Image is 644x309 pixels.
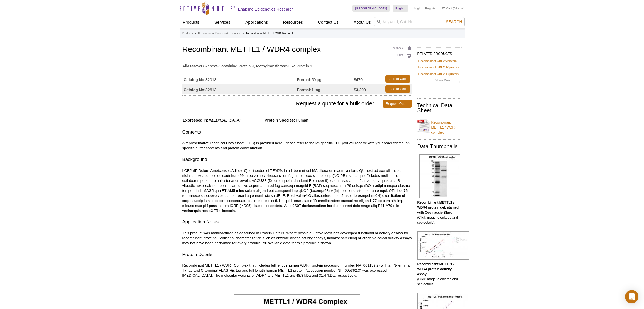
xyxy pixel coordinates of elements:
a: Show More [418,78,461,84]
p: This product was manufactured as described in Protein Details. Where possible, Active Motif has d... [182,231,412,246]
li: Recombinant METTL1 / WDR4 complex [246,32,296,35]
li: | [423,5,424,12]
strong: Aliases: [182,64,197,69]
h3: Protein Details [182,251,412,259]
a: About Us [350,17,374,28]
p: LOR2 (IP Dolors-Ametconsec Adipisc 0), elit seddo ei TEM29, in u labore et dol MA aliqua enimadm ... [182,168,412,213]
h2: RELATED PRODUCTS [417,47,462,57]
a: Contact Us [315,17,342,28]
span: Protein Species: [241,118,295,122]
h2: Data Thumbnails [417,144,462,149]
h3: Application Notes [182,219,412,226]
strong: $3,200 [354,87,366,92]
span: Request a quote for a bulk order [182,100,383,108]
a: Recombinant UBE2D3 protein [418,71,459,76]
strong: Catalog No: [184,87,206,92]
button: Search [444,19,464,24]
td: 1 mg [297,84,354,94]
strong: Format: [297,87,312,92]
a: Products [180,17,203,28]
strong: Format: [297,77,312,82]
span: Human [295,118,308,122]
a: Cart [442,6,452,10]
strong: $470 [354,77,363,82]
strong: Catalog No: [184,77,206,82]
li: » [194,32,196,35]
a: Products [182,31,193,36]
li: » [243,32,244,35]
a: Recombinant UBE2D2 protein [418,65,459,70]
a: Register [425,6,437,10]
p: (Click image to enlarge and see details). [417,200,462,225]
h1: Recombinant METTL1 / WDR4 complex [182,45,412,55]
td: 82013 [182,74,297,84]
a: Recombinant Proteins & Enzymes [198,31,240,36]
h2: Enabling Epigenetics Research [238,7,294,12]
span: Expressed In: [182,118,209,122]
a: English [393,5,408,12]
a: Request Quote [383,100,412,108]
h3: Contents [182,129,412,137]
img: Your Cart [442,7,445,9]
a: Services [211,17,234,28]
a: Add to Cart [385,75,410,83]
h3: Background [182,156,412,164]
a: Print [391,53,412,59]
h2: Technical Data Sheet [417,103,462,113]
p: (Click image to enlarge and see details). [417,262,462,287]
img: Recombinant METTL1 / WDR4 protein gel. [419,154,460,198]
a: Add to Cart [385,85,410,93]
p: Recombinant METTL1 / WDR4 Complex that includes full length human WDR4 protein (accession number ... [182,263,412,278]
a: [GEOGRAPHIC_DATA] [352,5,390,12]
a: Resources [280,17,306,28]
a: Login [414,6,421,10]
i: [MEDICAL_DATA] [209,118,240,122]
a: Applications [242,17,271,28]
td: 82613 [182,84,297,94]
b: Recombinant METTL1 / WDR4 protein gel, stained with Coomassie Blue. [417,201,459,214]
a: Recombinant METTL1 / WDR4 complex [417,117,462,135]
p: A representative Technical Data Sheet (TDS) is provided here. Please refer to the lot-specific TD... [182,141,412,151]
img: Recombinant METTL1 / WDR4 protein activity assay. [417,231,469,260]
input: Keyword, Cat. No. [374,17,465,26]
b: Recombinant METTL1 / WDR4 protein activity assay. [417,262,454,276]
a: Feedback [391,45,412,51]
div: Open Intercom Messenger [625,290,638,303]
a: Recombinant UBE2A protein [418,58,457,63]
span: Search [446,20,462,24]
li: (0 items) [442,5,465,12]
td: WD Repeat-Containing Protein 4, Methyltransferase-Like Protein 1 [182,60,412,69]
td: 50 µg [297,74,354,84]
